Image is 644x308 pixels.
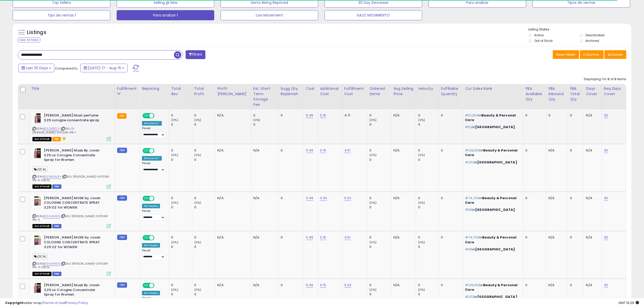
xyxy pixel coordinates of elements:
div: 0 [441,235,459,240]
div: N/A [548,148,564,153]
div: FBA inbound Qty [548,86,566,102]
div: 0 [281,235,300,240]
span: FBA [52,137,61,141]
small: (0%) [418,240,425,244]
button: Tipo de ventas 1 [13,10,110,20]
button: Para analizar 1 [117,10,214,20]
small: FBM [117,235,127,240]
div: Req Days Cover [604,86,624,97]
a: 5.49 [306,113,313,118]
small: FBM [117,195,127,201]
img: 51Br9uuQ8-L._SL40_.jpg [32,235,43,245]
span: #129,059 [465,148,480,153]
small: (0%) [171,118,178,122]
b: [PERSON_NAME] Musk By Jovan 3.25 oz Cologne Concentrate Spray for Women [44,283,105,298]
div: ASIN: [32,235,111,275]
img: 51LqUUuf1PL._SL40_.jpg [32,148,43,158]
p: in [465,113,519,122]
div: N/A [586,113,598,118]
div: N/A [253,196,275,200]
small: (0%) [171,153,178,157]
div: Fulfillable Quantity [441,86,461,97]
a: 5.03 [344,283,351,288]
div: 0 [525,113,542,118]
div: N/A [548,283,564,287]
div: N/A [393,196,412,200]
small: (0%) [171,288,178,292]
span: | SKU: [PERSON_NAME]-047038-1PK-3-LOCAL [32,262,109,269]
p: in [465,125,519,129]
div: 0 [369,113,391,118]
small: (0%) [369,288,377,292]
div: N/A [253,235,275,240]
div: 0 [441,113,459,118]
a: 5.49 [306,148,313,153]
a: 0.15 [320,283,326,288]
img: 51LqUUuf1PL._SL40_.jpg [32,283,43,293]
a: 30 [604,196,608,201]
p: in [465,160,519,165]
span: #96 [465,247,472,252]
a: 5.03 [344,196,351,201]
a: 30 [604,148,608,153]
span: Beauty & Personal Care [465,148,517,157]
div: 0 [171,122,192,127]
div: seller snap | | [5,301,88,305]
label: Active [534,33,544,37]
span: OFF [154,236,162,240]
button: Actions [604,50,626,59]
div: 0 [570,148,580,153]
small: (0%) [369,240,377,244]
div: 0 [441,196,459,200]
span: Beauty & Personal Care [465,196,516,205]
a: Terms of Use [43,300,65,305]
a: 0.50 [320,196,327,201]
div: 0 [369,122,391,127]
label: Archived [585,39,599,43]
div: 0 [418,245,439,249]
button: [DATE]-17 - Aug-15 [80,64,128,72]
a: 30 [604,283,608,288]
small: (0%) [369,201,377,205]
button: Filters [186,50,205,59]
div: 0 [171,205,192,210]
b: [PERSON_NAME] Must perfume 3.25 cologne concentrate spray [44,113,105,124]
div: 0 [369,292,391,297]
div: N/A [393,113,412,118]
span: FBM [52,184,61,189]
span: ON [143,196,149,200]
span: Beauty & Personal Care [465,283,517,292]
div: 0 [194,122,215,127]
b: [PERSON_NAME] Musk By Jovan 3.25 oz Cologne Concentrate Spray for Women [44,148,105,164]
a: 4.51 [344,235,351,240]
span: Last 30 Days [26,65,48,71]
div: 0 [418,158,439,162]
div: 0 [418,235,439,240]
div: N/A [217,148,247,153]
a: 5.49 [306,283,313,288]
a: B00424A61S [43,214,60,218]
div: 0 [369,196,391,200]
span: All listings that are currently out of stock and unavailable for purchase on Amazon [32,272,51,276]
span: #202 [465,160,474,165]
span: #74,724 [465,235,479,240]
a: B00424A61S [43,262,60,266]
a: Privacy Policy [66,300,88,305]
span: OFF [154,196,162,200]
a: B002XQ1TZY [43,127,60,131]
div: 0 [194,196,215,200]
span: | SKU: [PERSON_NAME]-047038-1PK-3 [32,214,109,222]
div: Preset: [142,127,165,138]
div: Velocity [418,86,437,91]
a: 5.49 [306,235,313,240]
div: N/A [217,196,247,200]
span: LOCAL [32,253,48,259]
div: 0 [369,245,391,249]
div: 0 [171,235,192,240]
div: N/A [393,235,412,240]
button: bAJO MOVIMIENTO [325,10,422,20]
div: N/A [217,283,247,287]
span: [DATE]-17 - Aug-15 [88,65,121,71]
span: All listings that are currently out of stock and unavailable for purchase on Amazon [32,224,51,228]
div: N/A [217,235,247,240]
